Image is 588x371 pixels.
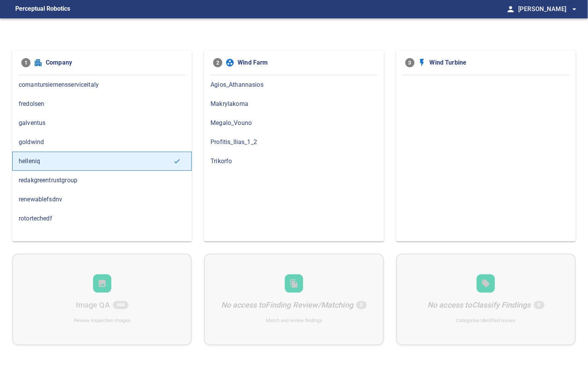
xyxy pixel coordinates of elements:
span: helleniq [19,157,173,166]
div: Profitis_Ilias_1_2 [204,133,384,152]
span: Company [46,58,183,67]
span: Wind Turbine [430,58,567,67]
div: redakgreentrustgroup [12,171,192,190]
span: fredolsen [19,99,185,109]
div: Megalo_Vouno [204,113,384,133]
div: Agios_Athannasios [204,75,384,94]
span: [PERSON_NAME] [518,4,579,15]
div: Trikorfo [204,152,384,171]
span: Agios_Athannasios [210,80,377,89]
span: Trikorfo [210,157,377,166]
figcaption: Perceptual Robotics [15,3,70,15]
span: 2 [213,58,222,67]
div: goldwind [12,133,192,152]
div: helleniq [12,152,192,171]
span: Profitis_Ilias_1_2 [210,138,377,147]
div: rotortechedf [12,209,192,228]
span: person [506,5,515,14]
span: Wind Farm [238,58,374,67]
span: Megalo_Vouno [210,118,377,128]
div: comantursiemensserviceitaly [12,75,192,94]
span: 3 [405,58,414,67]
span: goldwind [19,138,185,147]
div: Makrylakoma [204,94,384,113]
span: 1 [21,58,31,67]
span: comantursiemensserviceitaly [19,80,185,89]
span: Makrylakoma [210,99,377,109]
span: galventus [19,118,185,128]
div: renewablefsdnv [12,190,192,209]
span: renewablefsdnv [19,195,185,204]
span: rotortechedf [19,214,185,223]
span: redakgreentrustgroup [19,176,185,185]
button: [PERSON_NAME] [515,2,579,17]
div: galventus [12,113,192,133]
div: fredolsen [12,94,192,113]
span: arrow_drop_down [570,5,579,14]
